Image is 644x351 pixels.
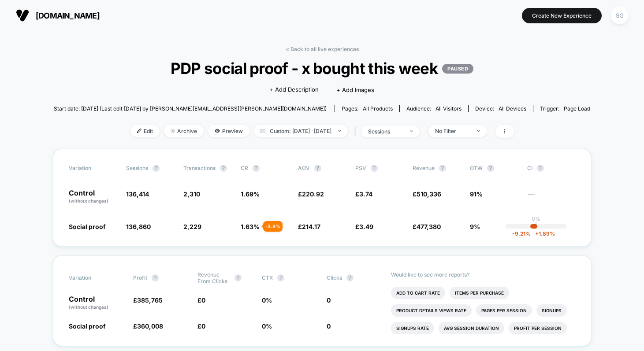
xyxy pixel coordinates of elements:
[338,130,341,132] img: end
[69,189,117,204] p: Control
[81,59,563,78] span: PDP social proof - x bought this week
[406,105,462,112] div: Audience:
[183,190,200,198] span: 2,310
[201,322,205,330] span: 0
[470,165,518,172] span: OTW
[13,8,102,22] button: [DOMAIN_NAME]
[537,165,544,172] button: ?
[410,130,413,132] img: end
[201,296,205,304] span: 0
[470,190,483,198] span: 91%
[241,223,260,230] span: 1.63 %
[442,64,473,74] p: PAUSED
[540,105,590,112] div: Trigger:
[133,296,163,304] span: £
[54,105,327,112] span: Start date: [DATE] (Last edit [DATE] by [PERSON_NAME][EMAIL_ADDRESS][PERSON_NAME][DOMAIN_NAME])
[531,230,555,237] span: 1.89 %
[535,222,537,229] p: |
[536,304,567,317] li: Signups
[298,223,320,230] span: £
[417,190,441,198] span: 510,336
[611,7,628,24] div: SG
[241,190,260,198] span: 1.69 %
[171,129,175,133] img: end
[197,271,230,284] span: Revenue From Clicks
[487,165,494,172] button: ?
[413,165,435,171] span: Revenue
[439,322,504,334] li: Avg Session Duration
[468,105,533,112] span: Device:
[69,322,106,330] span: Social proof
[235,274,242,281] button: ?
[164,125,204,137] span: Archive
[363,105,393,112] span: all products
[413,190,441,198] span: £
[391,287,445,299] li: Add To Cart Rate
[564,105,590,112] span: Page Load
[253,165,260,172] button: ?
[535,230,539,237] span: +
[197,296,205,304] span: £
[413,223,441,230] span: £
[137,296,163,304] span: 385,765
[183,165,216,171] span: Transactions
[355,223,373,230] span: £
[527,165,576,172] span: CI
[298,165,310,171] span: AOV
[391,304,472,317] li: Product Details Views Rate
[476,304,532,317] li: Pages Per Session
[359,223,373,230] span: 3.49
[153,165,160,172] button: ?
[133,274,147,281] span: Profit
[359,190,372,198] span: 3.74
[608,7,631,25] button: SG
[352,125,361,138] span: |
[69,296,124,310] p: Control
[69,165,117,172] span: Variation
[137,322,163,330] span: 360,008
[391,271,576,278] p: Would like to see more reports?
[220,165,227,172] button: ?
[527,192,576,204] span: ---
[261,129,265,133] img: calendar
[263,221,283,232] div: - 3.8 %
[327,274,342,281] span: Clicks
[499,105,526,112] span: all devices
[355,165,366,171] span: PSV
[336,86,374,93] span: + Add Images
[69,198,108,203] span: (without changes)
[277,274,284,281] button: ?
[342,105,393,112] div: Pages:
[262,296,272,304] span: 0 %
[346,274,354,281] button: ?
[436,105,462,112] span: All Visitors
[126,223,151,230] span: 136,860
[509,322,567,334] li: Profit Per Session
[183,223,201,230] span: 2,229
[126,165,148,171] span: Sessions
[241,165,248,171] span: CR
[262,274,273,281] span: CTR
[302,190,324,198] span: 220.92
[450,287,509,299] li: Items Per Purchase
[133,322,163,330] span: £
[298,190,324,198] span: £
[126,190,149,198] span: 136,414
[522,8,602,23] button: Create New Experience
[197,322,205,330] span: £
[371,165,378,172] button: ?
[36,11,100,20] span: [DOMAIN_NAME]
[254,125,348,137] span: Custom: [DATE] - [DATE]
[327,296,331,304] span: 0
[302,223,320,230] span: 214.17
[130,125,160,137] span: Edit
[69,271,117,284] span: Variation
[512,230,531,237] span: -9.21 %
[532,215,540,222] p: 0%
[368,128,403,135] div: sessions
[417,223,441,230] span: 477,380
[327,322,331,330] span: 0
[391,322,434,334] li: Signups Rate
[355,190,372,198] span: £
[435,128,470,134] div: No Filter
